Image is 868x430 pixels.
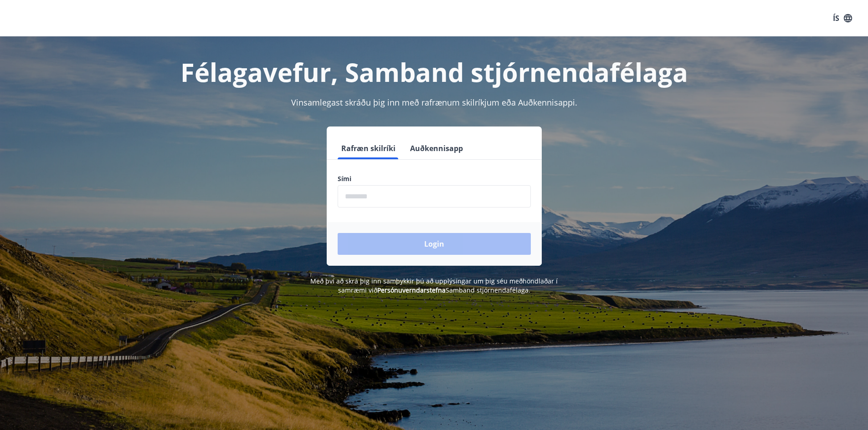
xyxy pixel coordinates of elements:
a: Persónuverndarstefna [377,286,446,294]
button: ÍS [828,10,857,26]
button: Auðkennisapp [406,137,467,159]
span: Með því að skrá þig inn samþykkir þú að upplýsingar um þig séu meðhöndlaðar í samræmi við Samband... [310,277,558,294]
h1: Félagavefur, Samband stjórnendafélaga [117,55,751,89]
label: Sími [338,174,531,183]
button: Rafræn skilríki [338,137,399,159]
span: Vinsamlegast skráðu þig inn með rafrænum skilríkjum eða Auðkennisappi. [291,97,577,108]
